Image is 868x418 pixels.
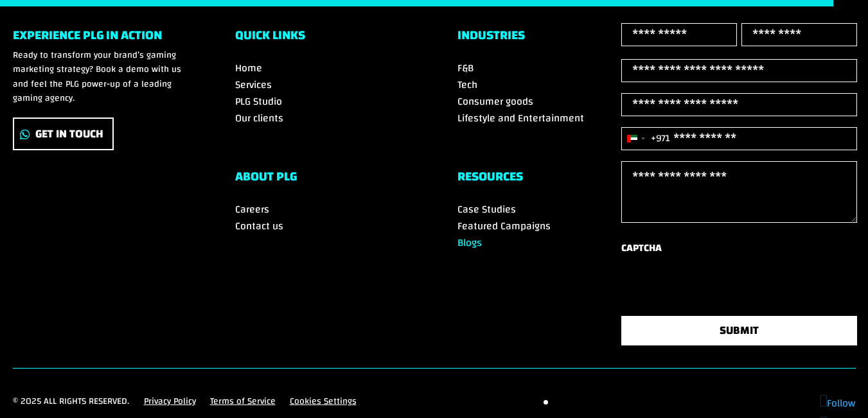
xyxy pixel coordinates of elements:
[457,109,584,128] a: Lifestyle and Entertainment
[235,29,411,48] h6: Quick Links
[621,316,858,345] button: SUBMIT
[804,356,868,418] iframe: Chat Widget
[235,92,282,111] a: PLG Studio
[457,29,633,48] h6: Industries
[457,75,477,94] a: Tech
[13,48,189,106] p: Ready to transform your brand’s gaming marketing strategy? Book a demo with us and feel the PLG p...
[13,394,129,409] p: © 2025 All rights reserved.
[457,200,516,219] a: Case Studies
[235,200,269,219] a: Careers
[144,394,196,414] a: Privacy Policy
[457,216,551,236] a: Featured Campaigns
[651,130,670,147] div: +971
[13,29,189,48] h6: Experience PLG in Action
[621,262,817,312] iframe: reCAPTCHA
[210,394,276,414] a: Terms of Service
[235,216,283,236] a: Contact us
[235,170,411,189] h6: ABOUT PLG
[290,394,357,414] a: Cookies Settings
[621,239,662,257] label: CAPTCHA
[235,109,283,128] a: Our clients
[457,58,474,78] a: F&B
[13,118,114,150] a: Get In Touch
[804,356,868,418] div: Виджет чата
[235,75,272,94] a: Services
[457,170,633,189] h6: RESOURCES
[235,58,262,78] a: Home
[457,233,482,252] a: Blogs
[622,128,670,150] button: Selected country
[457,92,533,111] a: Consumer goods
